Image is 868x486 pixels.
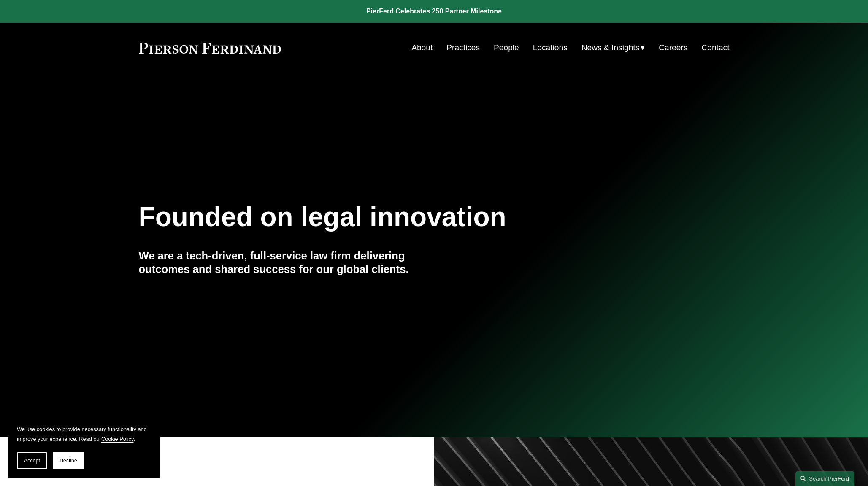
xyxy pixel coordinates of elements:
span: Accept [24,458,40,464]
a: Practices [446,40,480,56]
a: Contact [701,40,729,56]
a: People [494,40,519,56]
a: Search this site [795,471,854,486]
a: Locations [533,40,568,56]
h1: Founded on legal innovation [139,202,631,232]
span: News & Insights [581,40,640,55]
section: Cookie banner [8,416,160,478]
a: Cookie Policy [101,436,134,442]
a: About [411,40,433,56]
h4: We are a tech-driven, full-service law firm delivering outcomes and shared success for our global... [139,249,434,276]
a: Careers [659,40,687,56]
button: Accept [17,452,47,469]
a: folder dropdown [581,40,645,56]
p: We use cookies to provide necessary functionality and improve your experience. Read our . [17,424,152,444]
button: Decline [53,452,84,469]
span: Decline [59,458,77,464]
